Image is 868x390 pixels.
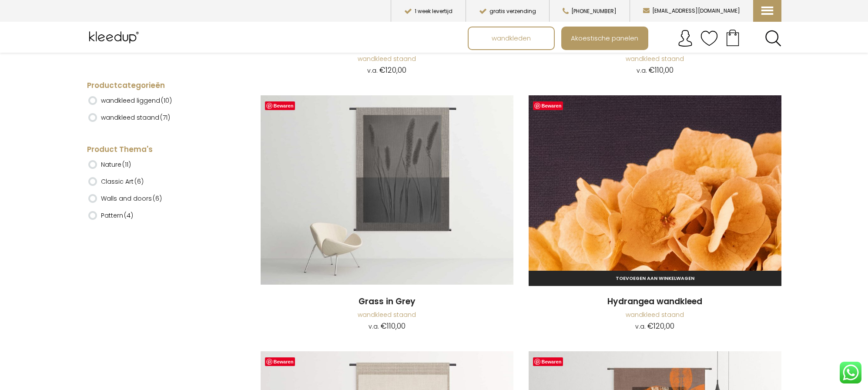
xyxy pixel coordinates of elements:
span: v.a. [367,66,378,75]
a: Bewaren [533,357,563,366]
span: (4) [124,211,133,220]
nav: Main menu [468,27,788,50]
a: wandkleed staand [358,310,416,319]
span: v.a. [637,66,647,75]
h4: Product Thema's [87,145,226,155]
span: Akoestische panelen [566,30,643,47]
img: verlanglijstje.svg [700,30,718,47]
a: Bewaren [533,101,563,110]
span: € [381,321,387,331]
a: wandkleden [469,27,554,49]
label: wandkleed staand [101,110,170,125]
label: Classic Art [101,174,144,189]
bdi: 120,00 [379,65,406,75]
span: € [379,65,385,75]
span: (10) [161,96,172,105]
img: account.svg [677,30,694,47]
span: € [647,321,654,331]
bdi: 120,00 [647,321,674,331]
label: Walls and doors [101,191,162,206]
span: (71) [160,113,170,122]
label: Pattern [101,208,133,223]
span: (11) [122,160,131,169]
a: Your cart [718,27,747,48]
a: wandkleed staand [626,310,684,319]
a: Bewaren [265,357,295,366]
a: Search [765,30,781,47]
span: (6) [134,177,144,186]
label: Nature [101,157,131,172]
a: wandkleed staand [358,54,416,63]
bdi: 110,00 [649,65,674,75]
a: Akoestische panelen [562,27,647,49]
a: Toevoegen aan winkelwagen: “Hydrangea wandkleed“ [529,271,781,286]
span: (6) [153,194,162,203]
span: v.a. [635,322,646,331]
bdi: 110,00 [381,321,406,331]
h4: Productcategorieën [87,81,226,91]
a: Bewaren [265,101,295,110]
a: Hydrangea Wandkleed [529,95,781,286]
img: Grass In Grey [261,95,513,285]
a: wandkleed staand [626,54,684,63]
span: wandkleden [487,30,536,47]
a: Hydrangea wandkleed [529,296,781,308]
span: v.a. [369,322,379,331]
label: wandkleed liggend [101,93,172,108]
img: Kleedup [87,27,143,48]
span: € [649,65,655,75]
a: Grass in Grey [261,296,513,308]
